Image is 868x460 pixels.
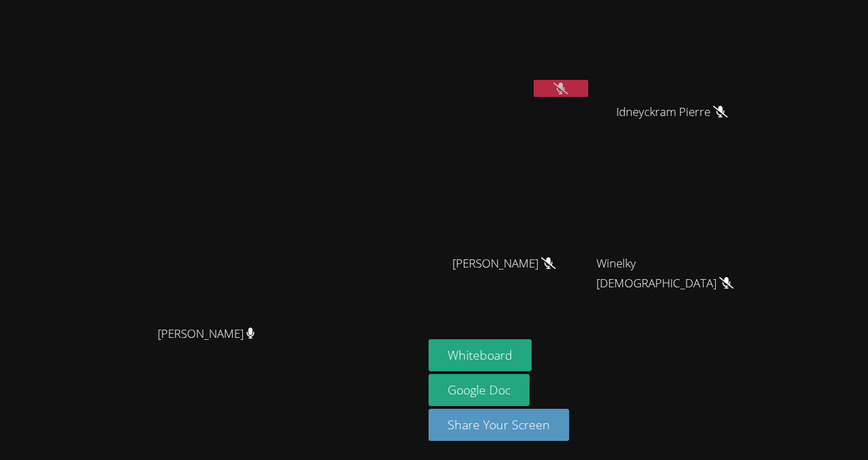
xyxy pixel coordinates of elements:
[596,254,748,293] span: Winelky [DEMOGRAPHIC_DATA]
[429,374,530,406] a: Google Doc
[429,409,569,441] button: Share Your Screen
[429,339,532,371] button: Whiteboard
[158,324,255,344] span: [PERSON_NAME]
[452,254,555,274] span: [PERSON_NAME]
[616,102,727,122] span: Idneyckram Pierre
